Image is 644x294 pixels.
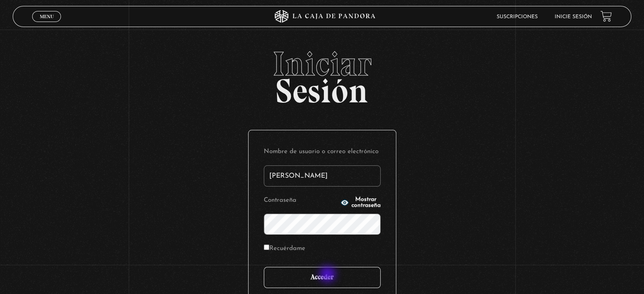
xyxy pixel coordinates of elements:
[37,21,57,27] span: Cerrar
[351,197,381,209] span: Mostrar contraseña
[13,47,631,101] h2: Sesión
[264,267,381,288] input: Acceder
[340,197,381,209] button: Mostrar contraseña
[600,11,612,22] a: View your shopping cart
[264,194,338,207] label: Contraseña
[555,14,592,19] a: Inicie sesión
[497,14,538,19] a: Suscripciones
[13,47,631,81] span: Iniciar
[40,14,54,19] span: Menu
[264,242,305,256] label: Recuérdame
[264,146,381,159] label: Nombre de usuario o correo electrónico
[264,245,269,250] input: Recuérdame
